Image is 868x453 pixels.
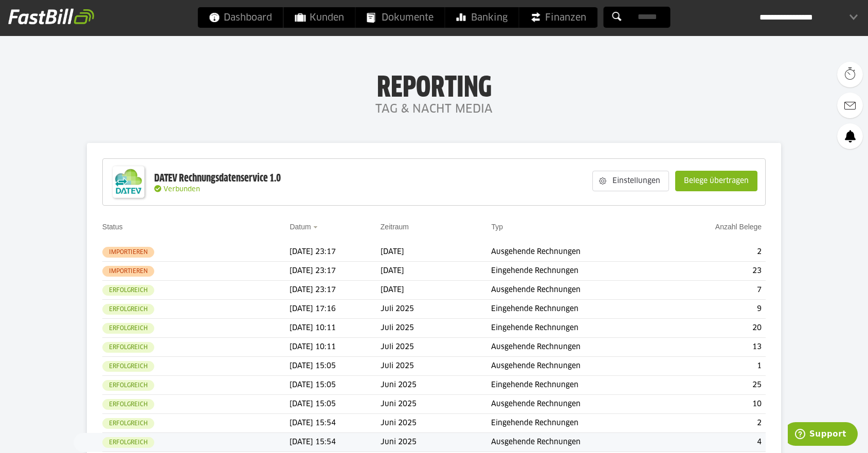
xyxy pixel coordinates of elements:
[209,7,272,28] span: Dashboard
[102,437,154,448] sl-badge: Erfolgreich
[367,7,433,28] span: Dokumente
[102,285,154,296] sl-badge: Erfolgreich
[381,281,492,300] td: [DATE]
[356,7,445,28] a: Dokumente
[102,266,154,277] sl-badge: Importieren
[457,7,508,28] span: Banking
[108,161,149,203] img: DATEV-Datenservice Logo
[381,319,492,338] td: Juli 2025
[491,243,666,262] td: Ausgehende Rechnungen
[290,262,380,281] td: [DATE] 23:17
[491,262,666,281] td: Eingehende Rechnungen
[381,395,492,414] td: Juni 2025
[666,433,766,452] td: 4
[491,414,666,433] td: Eingehende Rechnungen
[666,281,766,300] td: 7
[666,243,766,262] td: 2
[381,376,492,395] td: Juni 2025
[491,357,666,376] td: Ausgehende Rechnungen
[715,223,762,231] a: Anzahl Belege
[102,342,154,353] sl-badge: Erfolgreich
[381,414,492,433] td: Juni 2025
[102,304,154,315] sl-badge: Erfolgreich
[666,338,766,357] td: 13
[666,376,766,395] td: 25
[290,319,380,338] td: [DATE] 10:11
[666,357,766,376] td: 1
[381,262,492,281] td: [DATE]
[491,376,666,395] td: Eingehende Rechnungen
[103,73,765,99] h1: Reporting
[290,395,380,414] td: [DATE] 15:05
[290,376,380,395] td: [DATE] 15:05
[290,357,380,376] td: [DATE] 15:05
[445,7,519,28] a: Banking
[675,171,757,191] sl-button: Belege übertragen
[491,300,666,319] td: Eingehende Rechnungen
[491,319,666,338] td: Eingehende Rechnungen
[381,357,492,376] td: Juli 2025
[102,223,123,231] a: Status
[102,418,154,429] sl-badge: Erfolgreich
[666,414,766,433] td: 2
[290,223,311,231] a: Datum
[666,319,766,338] td: 20
[8,8,94,25] img: fastbill_logo_white.png
[290,414,380,433] td: [DATE] 15:54
[284,7,355,28] a: Kunden
[381,433,492,452] td: Juni 2025
[102,361,154,372] sl-badge: Erfolgreich
[102,247,154,258] sl-badge: Importieren
[102,323,154,334] sl-badge: Erfolgreich
[290,300,380,319] td: [DATE] 17:16
[531,7,586,28] span: Finanzen
[519,7,598,28] a: Finanzen
[313,226,320,228] img: sort_desc.gif
[102,380,154,391] sl-badge: Erfolgreich
[290,433,380,452] td: [DATE] 15:54
[491,395,666,414] td: Ausgehende Rechnungen
[290,243,380,262] td: [DATE] 23:17
[154,172,281,185] div: DATEV Rechnungsdatenservice 1.0
[164,186,200,193] span: Verbunden
[666,395,766,414] td: 10
[381,243,492,262] td: [DATE]
[102,399,154,410] sl-badge: Erfolgreich
[491,281,666,300] td: Ausgehende Rechnungen
[290,338,380,357] td: [DATE] 10:11
[491,223,503,231] a: Typ
[491,433,666,452] td: Ausgehende Rechnungen
[295,7,344,28] span: Kunden
[666,262,766,281] td: 23
[290,281,380,300] td: [DATE] 23:17
[491,338,666,357] td: Ausgehende Rechnungen
[198,7,283,28] a: Dashboard
[592,171,669,191] sl-button: Einstellungen
[381,223,409,231] a: Zeitraum
[381,338,492,357] td: Juli 2025
[666,300,766,319] td: 9
[788,422,858,448] iframe: Öffnet ein Widget, in dem Sie weitere Informationen finden
[381,300,492,319] td: Juli 2025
